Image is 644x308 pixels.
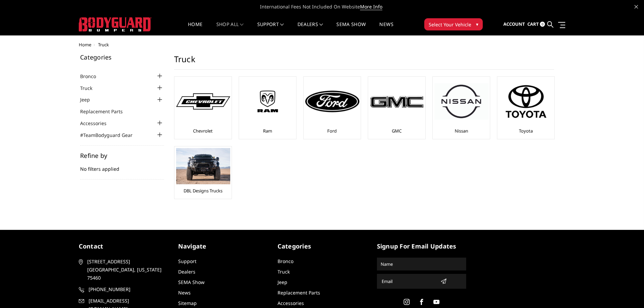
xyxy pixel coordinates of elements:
span: Select Your Vehicle [429,21,471,28]
span: Cart [527,21,539,27]
a: Ford [327,128,337,134]
a: Dealers [297,22,323,35]
a: [PHONE_NUMBER] [79,285,168,293]
a: Ram [263,128,272,134]
h5: Categories [80,54,164,60]
a: News [178,289,191,296]
a: SEMA Show [336,22,366,35]
a: Truck [80,85,101,92]
a: Jeep [278,279,287,285]
a: Nissan [455,128,468,134]
span: [PHONE_NUMBER] [89,285,167,293]
a: SEMA Show [178,279,205,285]
a: Account [503,15,525,33]
h5: contact [79,242,168,251]
h5: Refine by [80,152,164,159]
span: [STREET_ADDRESS] [GEOGRAPHIC_DATA], [US_STATE] 75460 [87,258,166,282]
h5: Categories [278,242,367,251]
span: Truck [98,42,109,48]
a: Support [178,258,196,264]
h5: Navigate [178,242,267,251]
a: Accessories [80,120,115,127]
a: Cart 0 [527,15,545,33]
a: Replacement Parts [278,289,320,296]
a: Dealers [178,268,195,275]
h5: signup for email updates [377,242,466,251]
a: shop all [216,22,244,35]
a: Home [188,22,202,35]
a: Chevrolet [193,128,213,134]
a: Toyota [519,128,533,134]
span: 0 [540,22,545,27]
a: Jeep [80,96,98,103]
a: Accessories [278,300,304,306]
span: ▾ [476,21,478,28]
a: Support [257,22,284,35]
a: DBL Designs Trucks [184,188,222,194]
a: Replacement Parts [80,108,131,115]
h1: Truck [174,54,554,70]
button: Select Your Vehicle [424,18,483,30]
img: BODYGUARD BUMPERS [79,17,151,31]
a: Bronco [278,258,293,264]
a: Home [79,42,91,48]
input: Email [379,276,438,287]
a: News [379,22,393,35]
input: Name [378,259,465,269]
span: Account [503,21,525,27]
a: Truck [278,268,290,275]
a: Bronco [80,73,104,80]
a: More Info [360,3,382,10]
a: Sitemap [178,300,197,306]
a: GMC [392,128,402,134]
a: #TeamBodyguard Gear [80,132,141,139]
div: No filters applied [80,152,164,180]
